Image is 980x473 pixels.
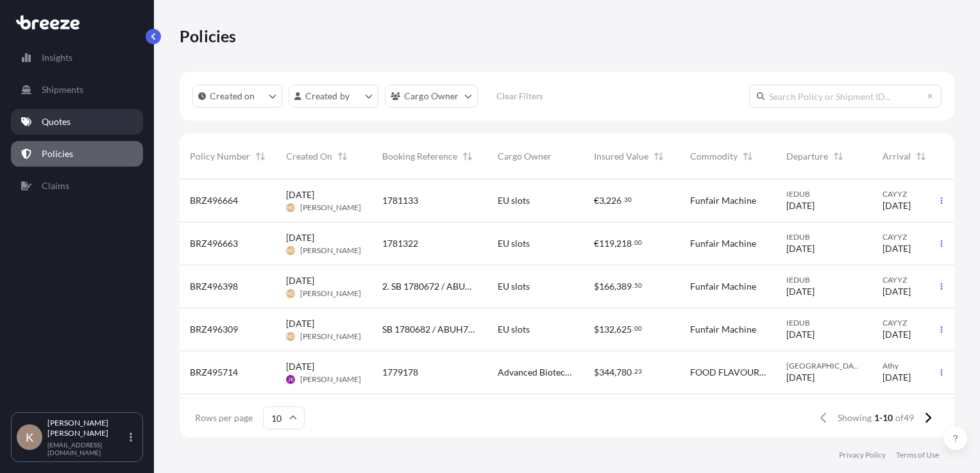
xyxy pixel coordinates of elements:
[594,325,599,334] span: $
[616,325,632,334] span: 625
[190,366,238,379] span: BRZ495714
[883,150,911,163] span: Arrival
[883,189,939,199] span: CAYYZ
[286,231,314,244] span: [DATE]
[498,237,530,250] span: EU slots
[47,418,127,438] p: [PERSON_NAME] [PERSON_NAME]
[883,232,939,242] span: CAYYZ
[11,141,143,167] a: Policies
[616,282,632,291] span: 389
[11,77,143,103] a: Shipments
[895,411,914,424] span: of 49
[622,197,623,202] span: .
[614,368,616,377] span: ,
[599,325,614,334] span: 132
[335,149,350,164] button: Sort
[786,242,815,255] span: [DATE]
[180,26,237,46] p: Policies
[498,194,530,207] span: EU slots
[26,431,33,444] span: K
[690,150,738,163] span: Commodity
[287,330,294,343] span: ND
[594,150,648,163] span: Insured Value
[786,318,862,328] span: IEDUB
[883,285,911,298] span: [DATE]
[190,280,238,293] span: BRZ496398
[913,149,929,164] button: Sort
[190,237,238,250] span: BRZ496663
[614,239,616,248] span: ,
[594,282,599,291] span: $
[614,282,616,291] span: ,
[883,371,911,384] span: [DATE]
[599,368,614,377] span: 344
[690,323,756,336] span: Funfair Machine
[404,90,459,103] p: Cargo Owner
[599,196,604,205] span: 3
[190,323,238,336] span: BRZ496309
[300,374,361,385] span: [PERSON_NAME]
[300,288,361,299] span: [PERSON_NAME]
[614,325,616,334] span: ,
[883,199,911,212] span: [DATE]
[385,85,478,108] button: cargoOwner Filter options
[839,450,886,460] a: Privacy Policy
[838,411,872,424] span: Showing
[883,361,939,371] span: Athy
[883,328,911,341] span: [DATE]
[786,328,815,341] span: [DATE]
[42,147,73,160] p: Policies
[496,90,543,103] p: Clear Filters
[594,368,599,377] span: $
[287,201,294,214] span: ND
[883,275,939,285] span: CAYYZ
[287,244,294,257] span: ND
[786,285,815,298] span: [DATE]
[599,239,614,248] span: 119
[460,149,475,164] button: Sort
[883,318,939,328] span: CAYYZ
[300,245,361,256] span: [PERSON_NAME]
[690,366,766,379] span: FOOD FLAVOURINGS
[498,323,530,336] span: EU slots
[286,188,314,201] span: [DATE]
[195,411,253,424] span: Rows per page
[634,326,642,331] span: 00
[831,149,846,164] button: Sort
[11,173,143,199] a: Claims
[634,240,642,245] span: 00
[604,196,606,205] span: ,
[896,450,939,460] a: Terms of Use
[286,317,314,330] span: [DATE]
[42,83,83,96] p: Shipments
[632,369,634,374] span: .
[594,239,599,248] span: €
[210,90,255,103] p: Created on
[634,283,642,288] span: 50
[286,360,314,373] span: [DATE]
[288,373,294,386] span: JK
[498,366,573,379] span: Advanced Biotech Europe GmbH
[632,283,634,288] span: .
[786,232,862,242] span: IEDUB
[786,150,828,163] span: Departure
[624,197,632,202] span: 30
[253,149,268,164] button: Sort
[786,361,862,371] span: [GEOGRAPHIC_DATA]
[382,194,418,207] span: 1781133
[740,149,756,164] button: Sort
[192,85,282,108] button: createdOn Filter options
[690,194,756,207] span: Funfair Machine
[749,85,942,108] input: Search Policy or Shipment ID...
[300,331,361,342] span: [PERSON_NAME]
[786,189,862,199] span: IEDUB
[47,441,127,456] p: [EMAIL_ADDRESS][DOMAIN_NAME]
[42,179,69,192] p: Claims
[289,85,378,108] button: createdBy Filter options
[287,287,294,300] span: ND
[498,150,552,163] span: Cargo Owner
[632,240,634,245] span: .
[632,326,634,331] span: .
